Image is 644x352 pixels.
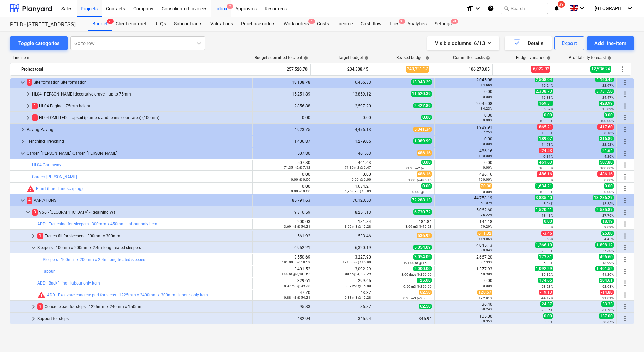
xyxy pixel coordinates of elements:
div: Committed costs [453,55,490,60]
span: help [485,56,490,60]
a: Costs [313,17,333,31]
div: 0.00 [437,89,492,99]
a: Settings9+ [431,17,456,31]
div: Details [513,39,544,48]
span: -24.53 [539,148,553,153]
span: help [606,56,611,60]
span: 240,331.37 [406,66,429,72]
span: More actions [621,114,629,122]
span: 1,266.10 [535,242,553,248]
small: 0.00% [544,225,553,229]
span: More actions [621,173,629,181]
a: Purchase orders [237,17,280,31]
span: More actions [621,220,629,228]
span: More actions [621,315,629,323]
i: Knowledge base [487,4,494,12]
span: More actions [621,232,629,240]
a: Income [333,17,357,31]
span: 3 [32,209,38,215]
div: 181.84 [377,219,432,229]
div: 0.00 [437,113,492,123]
div: Files [386,17,403,31]
div: 76,123.53 [316,198,371,203]
small: 1.00 @ 486.16 [408,178,432,182]
small: 100.00% [479,178,492,181]
div: 0.00 [316,172,371,182]
small: 0.00% [483,95,492,99]
div: Trenching Trenching [27,136,250,147]
button: Add line-item [587,36,634,50]
div: Subcontracts [170,17,206,31]
div: 13,859.12 [316,92,371,97]
div: HL04 [PERSON_NAME] decorative gravel - up to 75mm [32,89,250,100]
div: Budget [88,17,112,31]
span: 5,054.09 [413,245,432,250]
span: 486.16 [417,150,432,156]
span: 316.89 [599,136,614,141]
div: 461.63 [316,160,371,170]
small: 87.33% [481,260,492,264]
div: 181.84 [316,219,371,229]
span: More actions [621,208,629,216]
small: 113.86% [479,237,492,241]
small: 0.00% [483,190,492,194]
small: -19.33% [540,131,553,135]
small: 4.26% [604,155,614,158]
span: 4 [27,197,32,204]
span: 3,835.40 [535,195,553,200]
a: Files9+ [386,17,403,31]
small: 27.30% [602,249,614,253]
small: 84.23% [481,107,492,110]
span: 2,508.04 [535,77,553,82]
div: 8,251.13 [316,210,371,215]
span: More actions [621,161,629,169]
span: keyboard_arrow_down [19,78,27,86]
div: 2,856.88 [255,104,310,108]
span: More actions [621,90,629,98]
small: 75.22% [481,213,492,217]
span: More actions [621,126,629,134]
span: 21.64 [601,148,614,153]
small: 100.00% [539,190,553,194]
span: 1 [32,103,38,109]
span: keyboard_arrow_right [19,137,27,145]
span: More actions [621,303,629,311]
span: 536.92 [417,233,432,238]
span: 2,427.89 [413,103,432,108]
div: Line-item [10,55,250,60]
a: Client contract [112,17,150,31]
small: 5.04% [544,202,553,206]
a: HL04 Cart away [32,163,61,167]
div: 85,791.63 [255,198,310,203]
small: 27.76% [602,214,614,217]
span: 72,288.13 [411,197,432,203]
i: keyboard_arrow_down [578,4,586,12]
a: RFQs [150,17,170,31]
span: 0.00 [421,115,432,120]
div: Sleepers - 100mm x 200mm x 2.4m long treated sleepers [37,242,250,253]
span: Committed costs exceed revised budget [27,185,35,193]
div: 6,320.19 [316,245,371,250]
div: V56 - [GEOGRAPHIC_DATA] - Retaining Wall [32,207,250,218]
div: Target budget [338,55,369,60]
span: -486.16 [597,171,614,177]
div: 3,550.69 [255,255,310,264]
i: keyboard_arrow_down [474,4,482,12]
span: 1,898.12 [595,242,614,248]
div: VARIATIONS [27,195,250,206]
div: 0.00 [255,184,310,193]
small: 16.88% [541,96,553,99]
div: Trench fill for sleepers - 300mm x 300mm [37,231,250,241]
span: keyboard_arrow_right [24,90,32,98]
span: keyboard_arrow_down [29,244,37,252]
small: 0.00 @ 0.00 [352,178,371,181]
div: 4,476.13 [316,127,371,132]
span: 25.00 [601,231,614,236]
div: 18,108.78 [255,80,310,85]
small: 0.00% [483,166,492,169]
div: 1,634.21 [316,184,371,193]
small: 3.69 m3 @ 49.28 [405,225,432,228]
